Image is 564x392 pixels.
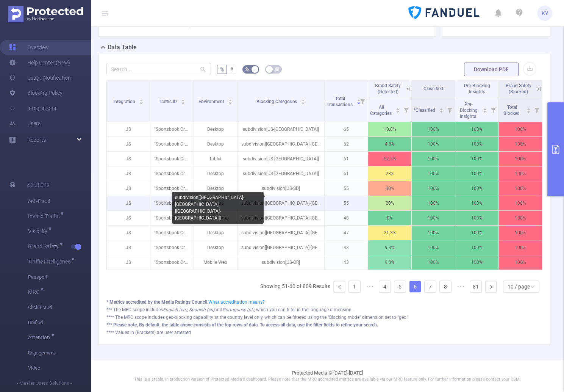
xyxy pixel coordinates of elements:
p: JS [107,152,150,166]
span: ••• [364,281,376,293]
a: Integrations [9,100,56,116]
a: Users [9,116,41,131]
p: 100% [412,255,455,270]
span: Traffic ID [159,99,178,104]
p: 100% [499,255,542,270]
div: Sort [483,107,487,111]
p: 61 [325,152,368,166]
i: icon: bg-colors [245,67,250,71]
p: "Sportsbook Creative Beta" [27356] [150,240,194,255]
span: All Categories [370,105,393,116]
i: icon: caret-down [527,110,531,112]
span: Attention [28,335,53,340]
p: 100% [412,196,455,210]
span: KY [542,6,548,21]
span: Brand Safety [28,244,61,249]
a: 1 [349,281,360,292]
p: subdivision[US-[GEOGRAPHIC_DATA]] [237,122,325,136]
p: subdivision[[GEOGRAPHIC_DATA]-[GEOGRAPHIC_DATA]] [237,240,325,255]
span: Blocking Categories [256,99,298,104]
p: 100% [499,181,542,196]
i: icon: caret-up [483,107,487,109]
span: *Classified [414,108,436,113]
span: Pre-Blocking Insights [460,102,478,119]
p: 100% [412,152,455,166]
a: 81 [470,281,481,292]
a: Help Center (New) [9,55,70,70]
p: 9.3% [368,255,411,270]
p: "Sportsbook Creative Beta" [27356] [150,211,194,225]
p: 100% [455,255,498,270]
li: 8 [439,281,452,293]
i: icon: caret-up [181,98,185,100]
span: % [220,66,224,72]
p: 43 [325,240,368,255]
p: Desktop [194,226,237,240]
p: 100% [499,152,542,166]
p: subdivision[US-[GEOGRAPHIC_DATA]] [237,166,325,181]
i: icon: caret-down [181,101,185,103]
p: 43 [325,255,368,270]
span: Pre-Blocking Insights [464,83,490,94]
div: Sort [228,98,233,103]
i: icon: left [337,285,342,289]
h2: Data Table [108,43,137,52]
span: Video [28,361,91,376]
b: * Metrics accredited by the Media Ratings Council. [106,299,208,305]
span: Anti-Fraud [28,194,91,209]
p: 100% [412,211,455,225]
li: Previous Page [333,281,345,293]
div: **** The MRC scope includes geo-blocking capability at the country level only, which can be filte... [106,314,542,321]
p: subdivision[[GEOGRAPHIC_DATA]-[GEOGRAPHIC_DATA]] [237,211,325,225]
li: Previous 5 Pages [364,281,376,293]
p: subdivision[US-[GEOGRAPHIC_DATA]] [237,152,325,166]
i: icon: caret-down [301,101,305,103]
span: Integration [113,99,136,104]
a: 4 [379,281,391,292]
a: 7 [425,281,436,292]
p: JS [107,255,150,270]
i: icon: caret-up [301,98,305,100]
p: JS [107,211,150,225]
p: 40% [368,181,411,196]
p: "Sportsbook Creative Beta" [27356] [150,226,194,240]
span: Click Fraud [28,300,91,315]
p: 100% [455,196,498,210]
i: icon: caret-down [396,110,400,112]
p: 100% [412,122,455,136]
i: Filter menu [488,97,498,122]
p: 65 [325,122,368,136]
div: Sort [301,98,305,103]
li: 1 [348,281,361,293]
div: *** The MRC scope includes and , which you can filter in the language dimension. [106,306,542,313]
span: Solutions [27,177,49,192]
i: icon: caret-down [228,101,232,103]
div: 10 / page [508,281,530,292]
footer: Protected Media © [DATE]-[DATE] [91,360,564,392]
p: 100% [455,122,498,136]
a: Usage Notification [9,70,71,85]
div: Sort [439,107,444,111]
p: 100% [455,166,498,181]
p: subdivision[[GEOGRAPHIC_DATA]-[GEOGRAPHIC_DATA][[GEOGRAPHIC_DATA]-[GEOGRAPHIC_DATA]]] [237,196,325,210]
p: 100% [455,152,498,166]
a: 6 [409,281,421,292]
p: 100% [412,226,455,240]
p: 100% [412,137,455,151]
p: Desktop [194,137,237,151]
li: 4 [379,281,391,293]
div: Sort [526,107,531,111]
a: Blocking Policy [9,85,62,100]
p: 0% [368,211,411,225]
i: Filter menu [357,80,368,122]
p: "Sportsbook Creative Beta" [27356] [150,122,194,136]
span: Total Transactions [327,96,354,107]
span: Passport [28,270,91,285]
i: Portuguese (pt) [222,307,254,312]
span: Engagement [28,345,91,361]
p: Desktop [194,240,237,255]
i: icon: caret-up [527,107,531,109]
a: 8 [440,281,451,292]
a: What accreditation means? [208,299,265,305]
span: Brand Safety (Blocked) [506,83,531,94]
